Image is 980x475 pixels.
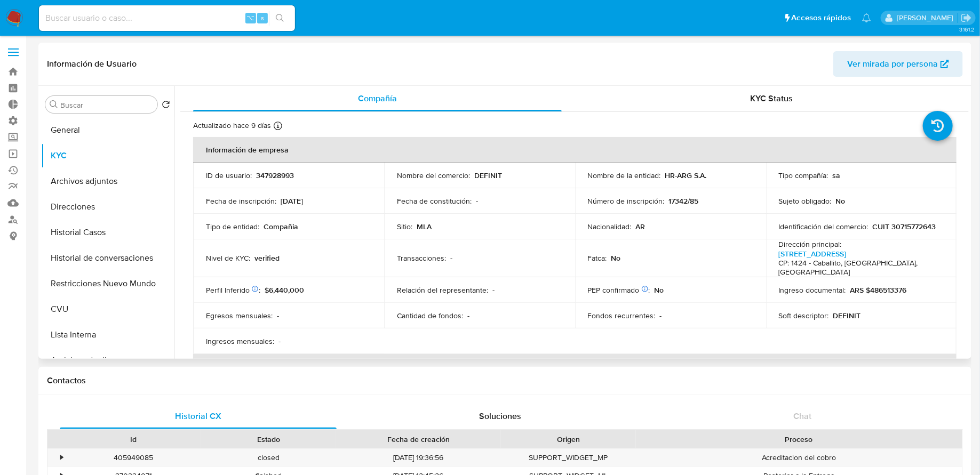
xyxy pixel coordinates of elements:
[467,311,469,320] p: -
[175,410,221,422] span: Historial CX
[277,311,279,320] p: -
[206,171,252,180] p: ID de usuario :
[41,271,174,296] button: Restricciones Nuevo Mundo
[508,434,628,445] div: Origen
[779,248,847,259] a: [STREET_ADDRESS]
[873,222,936,231] p: CUIT 30715772643
[779,196,832,206] p: Sujeto obligado :
[209,434,329,445] div: Estado
[897,13,957,23] p: fabricio.bottalo@mercadolibre.com
[41,296,174,322] button: CVU
[60,453,63,463] div: •
[479,410,521,422] span: Soluciones
[206,285,260,295] p: Perfil Inferido :
[655,285,664,295] p: No
[794,410,812,422] span: Chat
[50,100,58,109] button: Buscar
[779,239,842,249] p: Dirección principal :
[660,311,662,320] p: -
[665,171,707,180] p: HR-ARG S.A.
[636,449,962,466] div: Acreditacion del cobro
[779,259,940,277] h4: CP: 1424 - Caballito, [GEOGRAPHIC_DATA], [GEOGRAPHIC_DATA]
[397,285,488,295] p: Relación del representante :
[206,336,274,346] p: Ingresos mensuales :
[41,194,174,220] button: Direcciones
[261,13,264,23] span: s
[358,92,397,104] span: Compañía
[206,311,273,320] p: Egresos mensuales :
[256,171,294,180] p: 347928993
[264,222,298,231] p: Compañia
[41,220,174,245] button: Historial Casos
[246,13,254,23] span: ⌥
[450,253,452,263] p: -
[397,222,412,231] p: Sitio :
[397,196,472,206] p: Fecha de constitución :
[417,222,432,231] p: MLA
[74,434,194,445] div: Id
[636,222,646,231] p: AR
[41,117,174,143] button: General
[588,285,650,295] p: PEP confirmado :
[41,348,174,373] button: Anticipos de dinero
[206,196,276,206] p: Fecha de inscripción :
[833,51,963,77] button: Ver mirada por persona
[206,222,259,231] p: Tipo de entidad :
[850,285,907,295] p: ARS $486513376
[269,11,291,26] button: search-icon
[66,449,201,466] div: 405949085
[193,354,957,380] th: Datos de contacto
[779,285,846,295] p: Ingreso documental :
[779,222,869,231] p: Identificación del comercio :
[588,171,661,180] p: Nombre de la entidad :
[833,171,841,180] p: sa
[588,222,632,231] p: Nacionalidad :
[611,253,621,263] p: No
[836,196,846,206] p: No
[501,449,636,466] div: SUPPORT_WIDGET_MP
[847,51,938,77] span: Ver mirada por persona
[201,449,336,466] div: closed
[278,336,281,346] p: -
[47,59,137,69] h1: Información de Usuario
[779,311,829,320] p: Soft descriptor :
[833,311,861,320] p: DEFINIT
[751,92,793,104] span: KYC Status
[193,120,271,131] p: Actualizado hace 9 días
[669,196,699,206] p: 17342/85
[60,100,153,110] input: Buscar
[476,196,478,206] p: -
[265,285,304,295] span: $6,440,000
[336,449,501,466] div: [DATE] 19:36:56
[397,171,470,180] p: Nombre del comercio :
[397,311,463,320] p: Cantidad de fondos :
[281,196,303,206] p: [DATE]
[643,434,955,445] div: Proceso
[492,285,495,295] p: -
[397,253,446,263] p: Transacciones :
[41,322,174,348] button: Lista Interna
[254,253,280,263] p: verified
[344,434,493,445] div: Fecha de creación
[862,13,871,22] a: Notificaciones
[588,253,607,263] p: Fatca :
[47,375,963,386] h1: Contactos
[193,137,957,163] th: Información de empresa
[162,100,170,112] button: Volver al orden por defecto
[206,253,250,263] p: Nivel de KYC :
[588,311,656,320] p: Fondos recurrentes :
[961,12,972,23] a: Salir
[39,11,295,25] input: Buscar usuario o caso...
[41,143,174,168] button: KYC
[41,168,174,194] button: Archivos adjuntos
[792,12,851,23] span: Accesos rápidos
[474,171,502,180] p: DEFINIT
[41,245,174,271] button: Historial de conversaciones
[588,196,665,206] p: Número de inscripción :
[779,171,828,180] p: Tipo compañía :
